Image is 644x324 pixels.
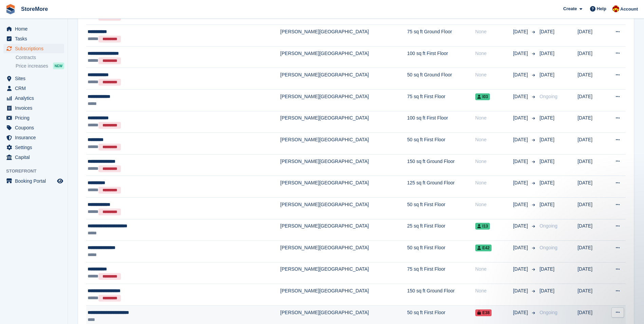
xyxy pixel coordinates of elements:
span: Ongoing [539,223,557,229]
span: Capital [15,152,56,162]
span: [DATE] [513,287,529,294]
td: [DATE] [577,262,605,284]
td: 50 sq ft Ground Floor [407,68,475,90]
a: menu [3,44,64,53]
td: 125 sq ft Ground Floor [407,176,475,198]
span: [DATE] [539,202,554,207]
td: 75 sq ft First Floor [407,89,475,111]
span: Insurance [15,133,56,142]
span: [DATE] [513,50,529,57]
a: menu [3,93,64,103]
a: menu [3,143,64,152]
span: Ongoing [539,94,557,99]
span: Tasks [15,34,56,43]
span: [DATE] [539,288,554,293]
td: [DATE] [577,176,605,198]
td: 50 sq ft First Floor [407,197,475,219]
span: [DATE] [513,136,529,143]
div: None [475,158,513,165]
span: Ongoing [539,310,557,315]
td: [PERSON_NAME][GEOGRAPHIC_DATA] [280,284,407,306]
td: [PERSON_NAME][GEOGRAPHIC_DATA] [280,68,407,90]
span: Home [15,24,56,34]
span: Price increases [16,63,48,69]
a: menu [3,113,64,123]
div: None [475,179,513,186]
span: Settings [15,143,56,152]
a: Price increases NEW [16,62,64,70]
td: [DATE] [577,46,605,68]
td: [PERSON_NAME][GEOGRAPHIC_DATA] [280,25,407,47]
a: menu [3,176,64,186]
a: StoreMore [18,3,51,15]
td: 50 sq ft First Floor [407,133,475,155]
span: [DATE] [539,115,554,121]
td: 150 sq ft Ground Floor [407,284,475,306]
a: menu [3,133,64,142]
span: [DATE] [539,51,554,56]
td: [PERSON_NAME][GEOGRAPHIC_DATA] [280,133,407,155]
td: [DATE] [577,25,605,47]
td: [PERSON_NAME][GEOGRAPHIC_DATA] [280,262,407,284]
div: None [475,71,513,78]
span: [DATE] [513,71,529,78]
span: [DATE] [539,180,554,185]
a: menu [3,34,64,43]
span: Create [563,5,577,12]
td: [PERSON_NAME][GEOGRAPHIC_DATA] [280,176,407,198]
td: [PERSON_NAME][GEOGRAPHIC_DATA] [280,89,407,111]
a: Preview store [56,177,64,185]
td: [PERSON_NAME][GEOGRAPHIC_DATA] [280,219,407,241]
span: Invoices [15,103,56,113]
span: [DATE] [513,114,529,122]
div: None [475,266,513,273]
a: menu [3,24,64,34]
span: Help [597,5,606,12]
span: [DATE] [539,159,554,164]
td: [PERSON_NAME][GEOGRAPHIC_DATA] [280,154,407,176]
span: [DATE] [513,201,529,208]
span: CRM [15,84,56,93]
td: 25 sq ft First Floor [407,219,475,241]
a: menu [3,123,64,132]
span: Sites [15,74,56,83]
span: I13 [475,223,490,230]
td: 75 sq ft First Floor [407,262,475,284]
span: [DATE] [539,29,554,34]
span: [DATE] [513,93,529,100]
span: Booking Portal [15,176,56,186]
td: 100 sq ft First Floor [407,46,475,68]
td: [DATE] [577,89,605,111]
td: 150 sq ft Ground Floor [407,154,475,176]
div: None [475,114,513,122]
td: 50 sq ft First Floor [407,241,475,263]
td: [DATE] [577,197,605,219]
span: [DATE] [539,266,554,272]
td: [PERSON_NAME][GEOGRAPHIC_DATA] [280,111,407,133]
span: Coupons [15,123,56,132]
span: Storefront [6,168,68,175]
td: [DATE] [577,68,605,90]
span: [DATE] [513,222,529,230]
td: 100 sq ft First Floor [407,111,475,133]
td: [DATE] [577,133,605,155]
span: Analytics [15,93,56,103]
span: [DATE] [513,266,529,273]
td: [PERSON_NAME][GEOGRAPHIC_DATA] [280,241,407,263]
img: stora-icon-8386f47178a22dfd0bd8f6a31ec36ba5ce8667c1dd55bd0f319d3a0aa187defe.svg [5,4,16,14]
td: [PERSON_NAME][GEOGRAPHIC_DATA] [280,46,407,68]
span: [DATE] [513,309,529,316]
td: [DATE] [577,219,605,241]
span: Subscriptions [15,44,56,53]
div: None [475,50,513,57]
a: menu [3,152,64,162]
div: NEW [53,62,64,69]
div: None [475,287,513,294]
td: 75 sq ft Ground Floor [407,25,475,47]
a: menu [3,103,64,113]
td: [PERSON_NAME][GEOGRAPHIC_DATA] [280,197,407,219]
img: Store More Team [612,5,619,12]
td: [DATE] [577,111,605,133]
span: Account [620,6,638,13]
td: [DATE] [577,154,605,176]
